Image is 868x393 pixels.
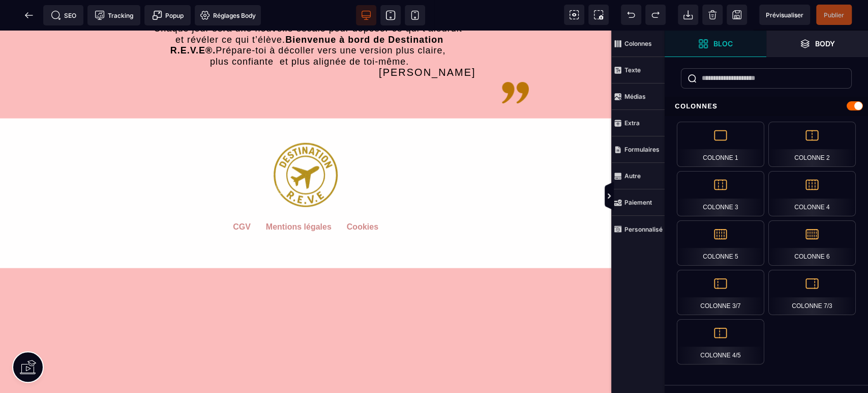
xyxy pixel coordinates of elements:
[380,5,401,25] span: Voir tablette
[677,220,764,266] div: Colonne 5
[766,31,868,57] span: Ouvrir les calques
[588,5,609,25] span: Capture d'écran
[405,5,425,25] span: Voir mobile
[356,5,376,25] span: Voir bureau
[768,220,856,266] div: Colonne 6
[611,57,665,83] span: Texte
[624,226,663,233] strong: Personnalisé
[347,192,378,222] default: Cookies
[815,40,835,47] strong: Body
[713,40,733,47] strong: Bloc
[51,10,76,20] span: SEO
[499,46,531,78] img: a0acb8a89a56a0f3441c8e502ebe910c_quoteR.png
[677,319,764,364] div: Colonne 4/5
[677,122,764,167] div: Colonne 1
[233,192,251,222] default: CGV
[379,36,475,47] span: [PERSON_NAME]
[195,5,261,25] span: Favicon
[152,10,184,20] span: Popup
[200,10,256,20] span: Réglages Body
[19,5,39,25] span: Retour
[759,5,810,25] span: Aperçu
[624,119,640,127] strong: Extra
[768,270,856,315] div: Colonne 7/3
[768,171,856,216] div: Colonne 4
[266,192,332,222] default: Mentions légales
[768,122,856,167] div: Colonne 2
[678,5,698,25] span: Importer
[665,181,675,212] span: Afficher les vues
[665,31,766,57] span: Ouvrir les blocs
[702,5,723,25] span: Nettoyage
[624,66,641,74] strong: Texte
[87,5,140,25] span: Code de suivi
[621,5,641,25] span: Défaire
[170,4,447,25] b: Bienvenue à bord de Destination R.E.V.E®.
[677,270,764,315] div: Colonne 3/7
[624,40,652,47] strong: Colonnes
[677,171,764,216] div: Colonne 3
[665,97,868,116] div: Colonnes
[766,11,803,19] span: Prévisualiser
[611,216,665,242] span: Personnalisé
[43,5,83,25] span: Métadata SEO
[611,189,665,216] span: Paiement
[274,88,338,177] img: 6bc32b15c6a1abf2dae384077174aadc_LOGOT15p.png
[611,31,665,57] span: Colonnes
[611,110,665,136] span: Extra
[624,172,641,180] strong: Autre
[624,199,652,206] strong: Paiement
[611,83,665,110] span: Médias
[824,11,844,19] span: Publier
[564,5,584,25] span: Voir les composants
[611,163,665,189] span: Autre
[727,5,747,25] span: Enregistrer
[645,5,666,25] span: Rétablir
[624,146,660,153] strong: Formulaires
[144,5,191,25] span: Créer une alerte modale
[95,10,133,20] span: Tracking
[624,93,646,100] strong: Médias
[816,5,852,25] span: Enregistrer le contenu
[611,136,665,163] span: Formulaires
